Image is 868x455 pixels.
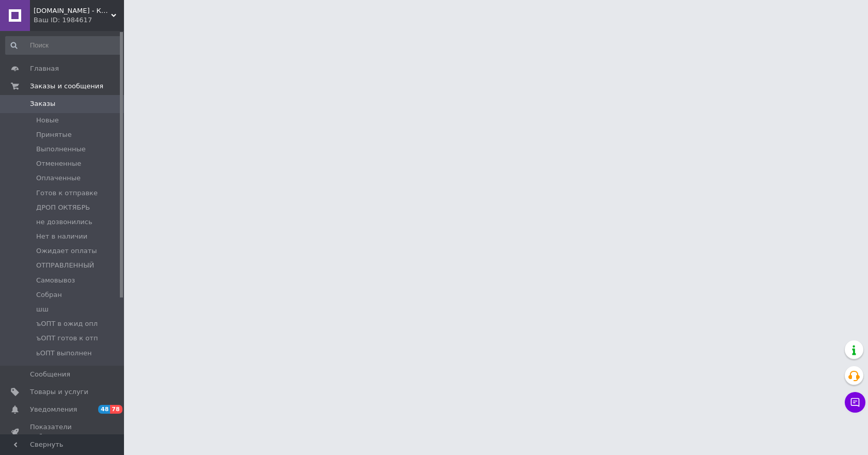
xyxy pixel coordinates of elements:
[110,405,122,414] span: 78
[5,36,122,55] input: Поиск
[36,203,90,212] span: ДРОП ОКТЯБРЬ
[36,261,94,270] span: ОТПРАВЛЕННЫЙ
[30,387,88,397] span: Товары и услуги
[30,64,59,73] span: Главная
[30,99,55,108] span: Заказы
[36,319,98,328] span: ъОПТ в ожид опл
[36,174,81,183] span: Оплаченные
[34,6,111,15] span: kartiny.com.ua - Картины по номерам от производителя
[36,349,91,358] span: ьОПТ выполнен
[36,305,49,314] span: шш
[36,246,97,256] span: Ожидает оплаты
[36,290,62,300] span: Собран
[30,82,103,91] span: Заказы и сообщения
[36,334,98,343] span: ъОПТ готов к отп
[36,130,72,139] span: Принятые
[30,405,77,414] span: Уведомления
[36,276,75,285] span: Самовывоз
[34,15,124,25] div: Ваш ID: 1984617
[36,232,87,241] span: Нет в наличии
[36,145,86,154] span: Выполненные
[845,392,865,413] button: Чат с покупателем
[36,189,98,198] span: Готов к отправке
[36,159,81,168] span: Отмененные
[30,422,96,441] span: Показатели работы компании
[30,370,70,379] span: Сообщения
[36,217,92,227] span: не дозвонились
[36,116,59,125] span: Новые
[98,405,110,414] span: 48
